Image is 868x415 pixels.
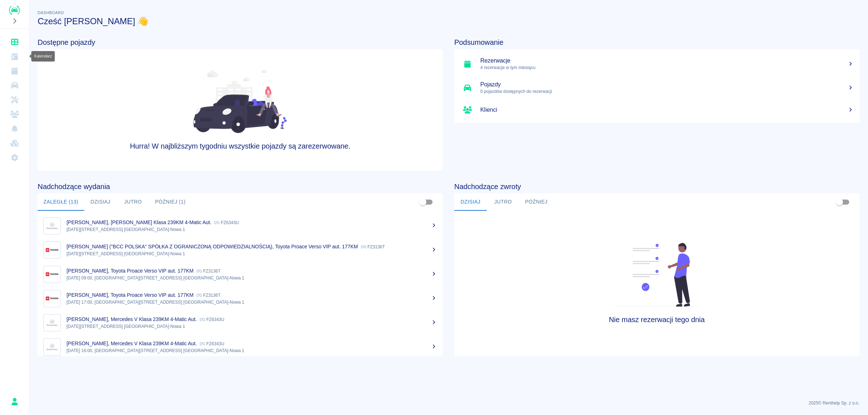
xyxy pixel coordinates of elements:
h3: Cześć [PERSON_NAME] 👋 [38,16,859,26]
a: Widget WWW [3,136,26,150]
p: [DATE] 16:00, [GEOGRAPHIC_DATA][STREET_ADDRESS] [GEOGRAPHIC_DATA]-Nowa 1 [67,347,437,354]
a: Dashboard [3,35,26,49]
img: Renthelp [9,6,20,15]
p: [DATE][STREET_ADDRESS] [GEOGRAPHIC_DATA]-Nowa 1 [67,251,437,257]
p: [PERSON_NAME], Mercedes V Klasa 239KM 4-Matic Aut. [67,341,197,346]
a: Image[PERSON_NAME], [PERSON_NAME] Klasa 239KM 4-Matic Aut. FZ6343U[DATE][STREET_ADDRESS] [GEOGRAP... [38,214,443,238]
button: Rafał Krępa [7,394,22,409]
button: Później [519,193,553,211]
a: Image[PERSON_NAME], Toyota Proace Verso VIP aut. 177KM FZ3136T[DATE] 17:00, [GEOGRAPHIC_DATA][STR... [38,286,443,311]
h4: Nadchodzące wydania [38,182,443,191]
p: 4 rezerwacje w tym miesiącu [480,64,854,71]
button: Dzisiaj [84,193,117,211]
h5: Pojazdy [480,81,854,88]
img: Image [45,268,59,281]
p: [DATE][STREET_ADDRESS] [GEOGRAPHIC_DATA]-Nowa 1 [67,226,437,233]
img: Image [45,340,59,354]
a: Rezerwacje [3,64,26,78]
p: FZ3136T [196,293,221,298]
a: Image[PERSON_NAME], Mercedes V Klasa 239KM 4-Matic Aut. FZ6343U[DATE] 16:00, [GEOGRAPHIC_DATA][ST... [38,335,443,359]
p: [DATE][STREET_ADDRESS] [GEOGRAPHIC_DATA]-Nowa 1 [67,323,437,330]
h4: Hurra! W najbliższym tygodniu wszystkie pojazdy są zarezerwowane. [119,142,362,150]
h4: Nie masz rezerwacji tego dnia [505,315,809,324]
p: FZ3136T [361,244,385,249]
a: Image[PERSON_NAME], Toyota Proace Verso VIP aut. 177KM FZ3136T[DATE] 09:00, [GEOGRAPHIC_DATA][STR... [38,262,443,286]
h5: Rezerwacje [480,57,854,64]
span: Dashboard [38,10,64,15]
p: [DATE] 17:00, [GEOGRAPHIC_DATA][STREET_ADDRESS] [GEOGRAPHIC_DATA]-Nowa 1 [67,299,437,305]
img: Fleet [193,69,287,133]
a: Flota [3,78,26,93]
img: Image [45,316,59,330]
p: FZ6343U [200,317,224,322]
a: Rezerwacje4 rezerwacje w tym miesiącu [454,52,859,76]
button: Rozwiń nawigację [9,16,20,26]
p: FZ3136T [196,269,221,274]
button: Dzisiaj [454,193,487,211]
button: Zaległe (13) [38,193,84,211]
button: Później (1) [149,193,192,211]
a: Image[PERSON_NAME] ("BCC POLSKA" SPÓŁKA Z OGRANICZONĄ ODPOWIEDZIALNOŚCIĄ), Toyota Proace Verso VI... [38,238,443,262]
a: Klienci [3,107,26,121]
button: Jutro [117,193,149,211]
p: 2025 © Renthelp Sp. z o.o. [38,400,859,406]
img: Fleet [610,243,703,307]
h5: Klienci [480,106,854,114]
a: Pojazdy0 pojazdów dostępnych do rezerwacji [454,76,859,100]
p: [DATE] 09:00, [GEOGRAPHIC_DATA][STREET_ADDRESS] [GEOGRAPHIC_DATA]-Nowa 1 [67,275,437,281]
span: Pokaż przypisane tylko do mnie [833,195,846,209]
a: Klienci [454,100,859,120]
h4: Podsumowanie [454,38,859,47]
p: FZ6343U [200,341,224,346]
img: Image [45,292,59,305]
p: [PERSON_NAME], Toyota Proace Verso VIP aut. 177KM [67,268,193,274]
a: Kalendarz [3,49,26,64]
p: [PERSON_NAME], Mercedes V Klasa 239KM 4-Matic Aut. [67,316,197,322]
p: 0 pojazdów dostępnych do rezerwacji [480,88,854,95]
p: FZ6343U [214,220,239,225]
a: Powiadomienia [3,121,26,136]
h4: Dostępne pojazdy [38,38,443,47]
p: [PERSON_NAME] ("BCC POLSKA" SPÓŁKA Z OGRANICZONĄ ODPOWIEDZIALNOŚCIĄ), Toyota Proace Verso VIP aut... [67,244,358,249]
img: Image [45,219,59,233]
h4: Nadchodzące zwroty [454,182,859,191]
div: Kalendarz [31,51,55,61]
p: [PERSON_NAME], [PERSON_NAME] Klasa 239KM 4-Matic Aut. [67,219,211,225]
img: Image [45,243,59,257]
a: Serwisy [3,93,26,107]
a: Image[PERSON_NAME], Mercedes V Klasa 239KM 4-Matic Aut. FZ6343U[DATE][STREET_ADDRESS] [GEOGRAPHIC... [38,311,443,335]
a: Ustawienia [3,150,26,165]
button: Jutro [487,193,519,211]
span: Pokaż przypisane tylko do mnie [416,195,430,209]
p: [PERSON_NAME], Toyota Proace Verso VIP aut. 177KM [67,292,193,298]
